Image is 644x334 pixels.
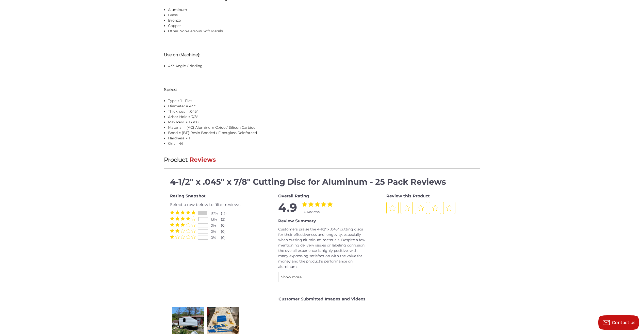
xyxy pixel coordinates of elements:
[186,235,190,239] label: 4 Stars
[191,210,195,214] label: 5 Stars
[211,235,221,240] div: 0%
[278,227,366,269] div: Customers praise the 4-1/2" x .045" cutting discs for their effectiveness and longevity, especial...
[191,235,195,239] label: 5 Stars
[170,202,258,208] div: Select a row below to filter reviews
[302,202,307,207] label: 1 Star
[191,223,195,227] label: 5 Stars
[278,272,304,282] button: Show more
[168,136,480,141] li: Hardness = T
[175,229,179,233] label: 2 Stars
[170,235,174,239] label: 1 Star
[190,156,216,163] span: Reviews
[321,202,326,207] label: 4 Stars
[170,229,174,233] label: 1 Star
[168,63,480,69] li: 4.5" Angle Grinding
[168,109,480,114] li: Thickness = .045"
[386,193,474,199] div: Review this Product
[211,223,221,228] div: 0%
[278,218,366,224] div: Review Summary
[181,229,185,233] label: 3 Stars
[170,216,174,221] label: 1 Star
[170,223,174,227] label: 1 Star
[168,104,480,109] li: Diameter = 4.5"
[303,210,320,214] span: 15 Reviews
[164,156,188,163] span: Product
[168,125,480,130] li: Material = (AC) Aluminum Oxide / Silicon Carbide
[168,12,480,18] li: Brass
[181,223,185,227] label: 3 Stars
[281,275,302,279] span: Show more
[168,114,480,120] li: Arbor Hole = 7/8"
[221,235,231,240] div: (0)
[181,216,185,221] label: 3 Stars
[170,296,474,302] div: Customer Submitted Images and Videos
[221,223,231,228] div: (0)
[211,211,221,216] div: 87%
[211,229,221,234] div: 0%
[278,202,297,214] span: 4.9
[327,202,333,207] label: 5 Stars
[278,193,366,199] div: Overall Rating
[221,211,231,216] div: (13)
[168,130,480,136] li: Bond = (BF) Resin Bonded / Fiberglass Reinforced
[164,87,177,92] strong: Specs:
[168,120,480,125] li: Max RPM = 13300
[186,229,190,233] label: 4 Stars
[168,141,480,146] li: Grit = 46
[175,216,179,221] label: 2 Stars
[168,98,480,104] li: Type = 1 - Flat
[170,210,174,214] label: 1 Star
[598,315,639,330] button: Contact us
[186,223,190,227] label: 4 Stars
[186,216,190,221] label: 4 Stars
[315,202,320,207] label: 3 Stars
[175,223,179,227] label: 2 Stars
[211,217,221,222] div: 13%
[168,18,480,23] li: Bronze
[170,193,258,199] div: Rating Snapshot
[175,210,179,214] label: 2 Stars
[191,216,195,221] label: 5 Stars
[191,229,195,233] label: 5 Stars
[168,7,480,12] li: Aluminum
[164,52,200,57] strong: Use on (Machine):
[175,235,179,239] label: 2 Stars
[186,210,190,214] label: 4 Stars
[168,28,480,34] li: Other Non-Ferrous Soft Metals
[170,176,474,188] h4: 4-1/2" x .045" x 7/8" Cutting Disc for Aluminum - 25 Pack Reviews
[612,320,636,325] span: Contact us
[308,202,313,207] label: 2 Stars
[221,229,231,234] div: (0)
[181,210,185,214] label: 3 Stars
[221,217,231,222] div: (2)
[168,23,480,28] li: Copper
[181,235,185,239] label: 3 Stars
